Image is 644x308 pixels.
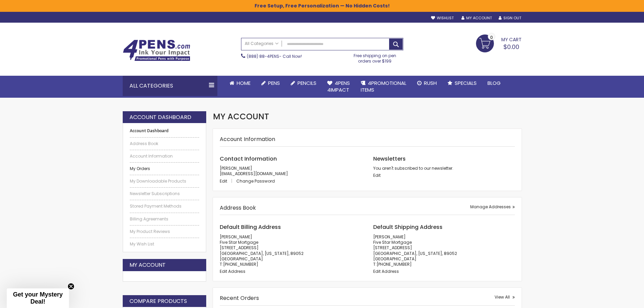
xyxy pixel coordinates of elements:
[424,79,437,87] span: Rush
[220,178,227,184] span: Edit
[129,298,187,305] strong: Compare Products
[247,53,302,59] span: - Call Now!
[431,16,454,21] a: Wishlist
[487,79,501,87] span: Blog
[482,76,506,91] a: Blog
[588,290,644,308] iframe: Google Customer Reviews
[130,153,199,159] a: Account Information
[377,261,412,267] a: [PHONE_NUMBER]
[220,223,281,231] span: Default Billing Address
[455,79,477,87] span: Specials
[322,76,355,98] a: 4Pens4impact
[130,141,199,146] a: Address Book
[224,76,256,91] a: Home
[461,16,492,21] a: My Account
[256,76,285,91] a: Pens
[130,204,199,209] a: Stored Payment Methods
[130,191,199,196] a: Newsletter Subscriptions
[123,76,217,96] div: All Categories
[268,79,280,87] span: Pens
[495,294,510,300] span: View All
[237,79,251,87] span: Home
[373,268,399,274] a: Edit Address
[220,155,277,163] span: Contact Information
[220,268,245,274] a: Edit Address
[327,79,350,93] span: 4Pens 4impact
[470,204,515,210] a: Manage Addresses
[123,40,190,61] img: 4Pens Custom Pens and Promotional Products
[130,241,199,247] a: My Wish List
[476,34,522,51] a: $0.00 0
[373,172,381,178] a: Edit
[13,291,63,305] span: Get your Mystery Deal!
[245,41,279,46] span: All Categories
[347,50,403,64] div: Free shipping on pen orders over $199
[130,216,199,222] a: Billing Agreements
[220,178,235,184] a: Edit
[68,283,74,290] button: Close teaser
[490,34,493,41] span: 0
[495,294,515,300] a: View All
[442,76,482,91] a: Specials
[355,76,412,98] a: 4PROMOTIONALITEMS
[236,178,275,184] a: Change Password
[285,76,322,91] a: Pencils
[129,114,191,121] strong: Account Dashboard
[220,294,259,302] strong: Recent Orders
[220,204,256,212] strong: Address Book
[129,261,166,269] strong: My Account
[373,234,515,267] address: [PERSON_NAME] Five Star Mortgage [STREET_ADDRESS] [GEOGRAPHIC_DATA], [US_STATE], 89052 [GEOGRAPHI...
[470,204,511,210] span: Manage Addresses
[130,179,199,184] a: My Downloadable Products
[130,128,199,134] strong: Account Dashboard
[373,155,406,163] span: Newsletters
[220,234,361,267] address: [PERSON_NAME] Five Star Mortgage [STREET_ADDRESS] [GEOGRAPHIC_DATA], [US_STATE], 89052 [GEOGRAPHI...
[247,53,279,59] a: (888) 88-4PENS
[7,288,69,308] div: Get your Mystery Deal!Close teaser
[220,166,361,176] p: [PERSON_NAME] [EMAIL_ADDRESS][DOMAIN_NAME]
[297,79,316,87] span: Pencils
[241,38,282,49] a: All Categories
[223,261,258,267] a: [PHONE_NUMBER]
[130,229,199,234] a: My Product Reviews
[373,166,515,171] p: You aren't subscribed to our newsletter.
[213,111,269,122] span: My Account
[220,135,275,143] strong: Account Information
[499,16,521,21] a: Sign Out
[361,79,406,93] span: 4PROMOTIONAL ITEMS
[373,223,443,231] span: Default Shipping Address
[503,43,519,51] span: $0.00
[412,76,442,91] a: Rush
[130,166,199,171] a: My Orders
